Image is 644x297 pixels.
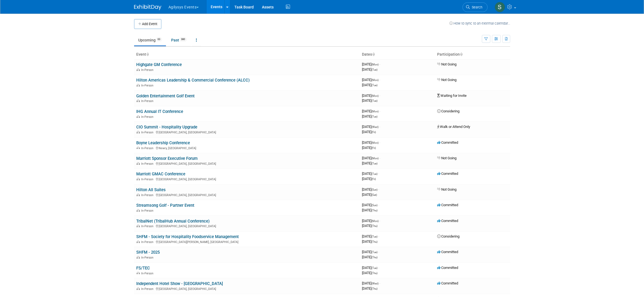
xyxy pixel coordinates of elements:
[362,83,377,87] span: [DATE]
[137,115,140,118] img: In-Person Event
[136,130,358,134] div: [GEOGRAPHIC_DATA], [GEOGRAPHIC_DATA]
[141,272,155,275] span: In-Person
[379,156,380,160] span: -
[460,52,462,56] a: Sort by Participation Type
[362,219,380,223] span: [DATE]
[362,130,376,134] span: [DATE]
[362,224,377,228] span: [DATE]
[179,37,187,41] span: 380
[362,286,377,290] span: [DATE]
[362,193,377,197] span: [DATE]
[136,125,197,130] a: CIO Summit - Hospitality Upgrade
[362,125,380,129] span: [DATE]
[379,62,380,66] span: -
[137,224,140,227] img: In-Person Event
[378,203,379,207] span: -
[167,35,191,45] a: Past380
[136,286,358,291] div: [GEOGRAPHIC_DATA], [GEOGRAPHIC_DATA]
[371,209,377,212] span: (Thu)
[437,156,456,160] span: Not Going
[371,63,379,66] span: (Mon)
[136,94,195,98] a: Golden Entertainment Golf Event
[141,240,155,244] span: In-Person
[136,219,210,224] a: TribalNet (TribalHub Annual Conference)
[362,208,377,212] span: [DATE]
[136,234,239,239] a: SHFM - Society for Hospitality Foodservice Management
[371,84,377,87] span: (Tue)
[137,209,140,212] img: In-Person Event
[362,98,377,103] span: [DATE]
[371,282,379,285] span: (Wed)
[372,52,375,56] a: Sort by Start Date
[371,235,377,238] span: (Tue)
[137,193,140,196] img: In-Person Event
[437,125,470,129] span: Walk or Attend Only
[156,37,162,41] span: 63
[378,187,379,191] span: -
[137,272,140,274] img: In-Person Event
[371,131,376,134] span: (Fri)
[371,115,377,118] span: (Tue)
[360,50,435,59] th: Dates
[437,140,458,145] span: Committed
[371,188,377,191] span: (Sun)
[362,78,380,82] span: [DATE]
[362,266,379,270] span: [DATE]
[362,114,377,118] span: [DATE]
[141,162,155,166] span: In-Person
[137,256,140,259] img: In-Person Event
[362,62,380,66] span: [DATE]
[362,250,379,254] span: [DATE]
[141,99,155,103] span: In-Person
[134,5,161,10] img: ExhibitDay
[136,78,250,83] a: Hilton Americas Leadership & Commercial Conference (ALCC)
[141,115,155,119] span: In-Person
[371,240,377,243] span: (Thu)
[371,146,376,149] span: (Fri)
[362,187,379,191] span: [DATE]
[362,177,376,181] span: [DATE]
[136,239,358,244] div: [GEOGRAPHIC_DATA][PERSON_NAME], [GEOGRAPHIC_DATA]
[437,203,458,207] span: Committed
[136,109,183,114] a: IHG Annual IT Conference
[362,203,379,207] span: [DATE]
[136,140,190,145] a: Boyne Leadership Conference
[437,78,456,82] span: Not Going
[137,178,140,180] img: In-Person Event
[136,266,150,271] a: FS/TEC
[136,156,198,161] a: Marriott Sponsor Executive Forum
[371,178,376,181] span: (Fri)
[437,172,458,176] span: Committed
[435,50,510,59] th: Participation
[136,193,358,197] div: [GEOGRAPHIC_DATA], [GEOGRAPHIC_DATA]
[362,140,380,145] span: [DATE]
[437,219,458,223] span: Committed
[371,251,377,254] span: (Tue)
[362,161,377,165] span: [DATE]
[362,67,377,71] span: [DATE]
[141,178,155,181] span: In-Person
[137,240,140,243] img: In-Person Event
[371,110,379,113] span: (Mon)
[362,94,380,98] span: [DATE]
[470,5,482,9] span: Search
[371,162,377,165] span: (Tue)
[437,281,458,285] span: Committed
[362,271,377,275] span: [DATE]
[141,287,155,291] span: In-Person
[437,109,459,113] span: Considering
[371,193,377,196] span: (Sat)
[141,131,155,134] span: In-Person
[136,62,182,67] a: Highgate GM Conference
[136,250,160,255] a: SHFM - 2025
[379,78,380,82] span: -
[378,250,379,254] span: -
[437,234,459,238] span: Considering
[437,94,467,98] span: Waiting for Invite
[437,250,458,254] span: Committed
[141,84,155,87] span: In-Person
[141,256,155,259] span: In-Person
[371,272,377,275] span: (Thu)
[371,220,379,223] span: (Mon)
[378,266,379,270] span: -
